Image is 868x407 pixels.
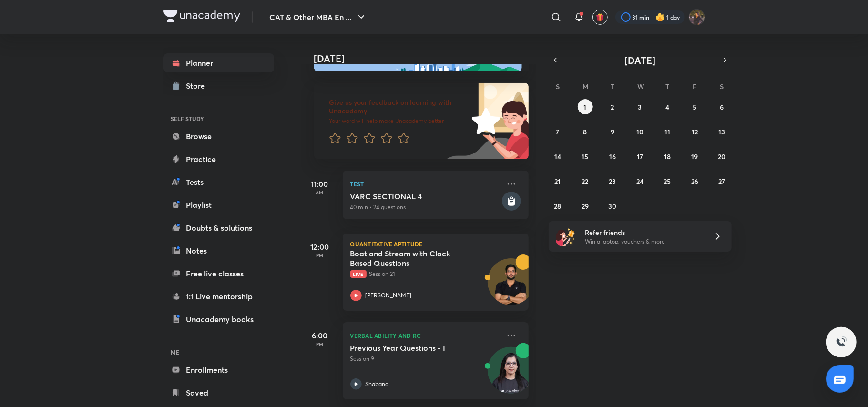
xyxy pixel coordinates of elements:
button: September 5, 2025 [687,99,702,114]
button: September 13, 2025 [715,124,730,139]
abbr: September 13, 2025 [719,127,725,136]
abbr: September 19, 2025 [691,152,698,161]
a: Enrollments [163,360,274,379]
abbr: September 23, 2025 [609,177,616,186]
abbr: September 11, 2025 [664,127,670,136]
button: September 3, 2025 [632,99,647,114]
abbr: September 20, 2025 [718,152,726,161]
img: ttu [836,336,847,348]
h6: Give us your feedback on learning with Unacademy [329,98,469,115]
a: Browse [163,127,274,146]
h5: 11:00 [301,178,339,190]
p: Session 9 [350,355,500,363]
button: September 16, 2025 [605,149,620,164]
div: Store [186,80,211,92]
img: Bhumika Varshney [689,9,705,25]
abbr: September 29, 2025 [582,202,589,211]
a: Practice [163,150,274,169]
button: September 29, 2025 [578,198,593,214]
button: September 7, 2025 [550,124,565,139]
img: Avatar [488,264,534,309]
h5: 12:00 [301,241,339,253]
button: September 17, 2025 [632,149,647,164]
abbr: September 25, 2025 [664,177,671,186]
abbr: Saturday [720,82,724,91]
p: Session 21 [350,270,500,278]
a: Free live classes [163,264,274,283]
button: September 15, 2025 [578,149,593,164]
button: [DATE] [562,53,718,67]
abbr: September 3, 2025 [638,102,642,112]
abbr: September 9, 2025 [611,127,614,136]
h4: [DATE] [314,53,538,64]
p: 40 min • 24 questions [350,203,500,212]
abbr: September 1, 2025 [584,102,587,112]
p: Quantitative Aptitude [350,241,521,247]
abbr: September 6, 2025 [720,102,724,112]
h5: Boat and Stream with Clock Based Questions [350,249,469,268]
button: September 9, 2025 [605,124,620,139]
img: streak [655,12,665,22]
h6: ME [163,344,274,360]
button: avatar [592,10,608,25]
p: PM [301,341,339,347]
h6: SELF STUDY [163,111,274,127]
button: CAT & Other MBA En ... [264,8,373,27]
p: Shabana [366,380,389,388]
button: September 20, 2025 [715,149,730,164]
img: feedback_image [439,83,529,159]
button: September 22, 2025 [578,173,593,189]
button: September 24, 2025 [632,173,647,189]
abbr: September 5, 2025 [693,102,696,112]
abbr: Monday [583,82,589,91]
button: September 12, 2025 [687,124,702,139]
abbr: Thursday [665,82,669,91]
abbr: September 26, 2025 [691,177,698,186]
button: September 10, 2025 [632,124,647,139]
span: [DATE] [624,54,655,67]
h5: 6:00 [301,330,339,341]
button: September 6, 2025 [715,99,730,114]
a: Tests [163,173,274,192]
p: Win a laptop, vouchers & more [585,237,702,246]
a: Store [163,76,274,95]
abbr: September 10, 2025 [636,127,643,136]
button: September 2, 2025 [605,99,620,114]
abbr: Tuesday [611,82,614,91]
p: PM [301,253,339,258]
p: Your word will help make Unacademy better [329,117,469,125]
abbr: September 7, 2025 [556,127,560,136]
abbr: September 22, 2025 [582,177,589,186]
button: September 11, 2025 [660,124,675,139]
button: September 21, 2025 [550,173,565,189]
p: [PERSON_NAME] [366,291,412,300]
a: Planner [163,53,274,72]
button: September 26, 2025 [687,173,702,189]
img: referral [556,227,575,246]
a: Playlist [163,195,274,214]
abbr: September 2, 2025 [611,102,614,112]
p: AM [301,190,339,195]
button: September 25, 2025 [660,173,675,189]
span: Live [350,270,367,278]
abbr: Wednesday [637,82,644,91]
button: September 27, 2025 [715,173,730,189]
abbr: September 8, 2025 [583,127,587,136]
a: Saved [163,383,274,402]
button: September 23, 2025 [605,173,620,189]
a: Doubts & solutions [163,218,274,237]
button: September 30, 2025 [605,198,620,214]
a: Unacademy books [163,310,274,329]
button: September 14, 2025 [550,149,565,164]
abbr: September 14, 2025 [554,152,561,161]
button: September 28, 2025 [550,198,565,214]
abbr: September 16, 2025 [609,152,616,161]
abbr: September 12, 2025 [692,127,698,136]
p: Verbal Ability and RC [350,330,500,341]
button: September 8, 2025 [578,124,593,139]
img: Avatar [488,352,534,398]
a: 1:1 Live mentorship [163,287,274,306]
button: September 4, 2025 [660,99,675,114]
abbr: September 15, 2025 [582,152,589,161]
img: avatar [596,13,604,21]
